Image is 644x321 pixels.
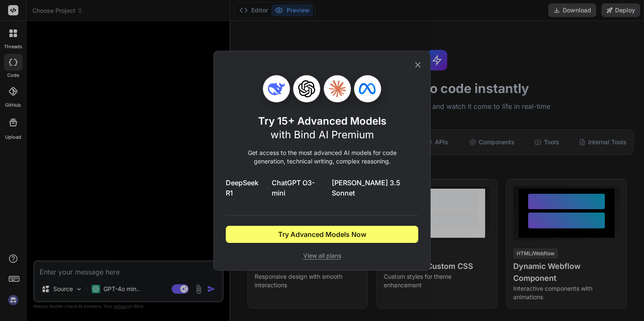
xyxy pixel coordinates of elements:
[226,178,264,198] span: DeepSeek R1
[270,128,374,141] span: with Bind AI Premium
[326,183,330,193] span: •
[226,251,418,260] span: View all plans
[258,114,386,142] h1: Try 15+ Advanced Models
[278,229,366,239] span: Try Advanced Models Now
[268,80,285,97] img: Deepseek
[266,183,270,193] span: •
[226,226,418,243] button: Try Advanced Models Now
[332,178,418,198] span: [PERSON_NAME] 3.5 Sonnet
[272,178,325,198] span: ChatGPT O3-mini
[226,149,418,166] p: Get access to the most advanced AI models for code generation, technical writing, complex reasoning.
